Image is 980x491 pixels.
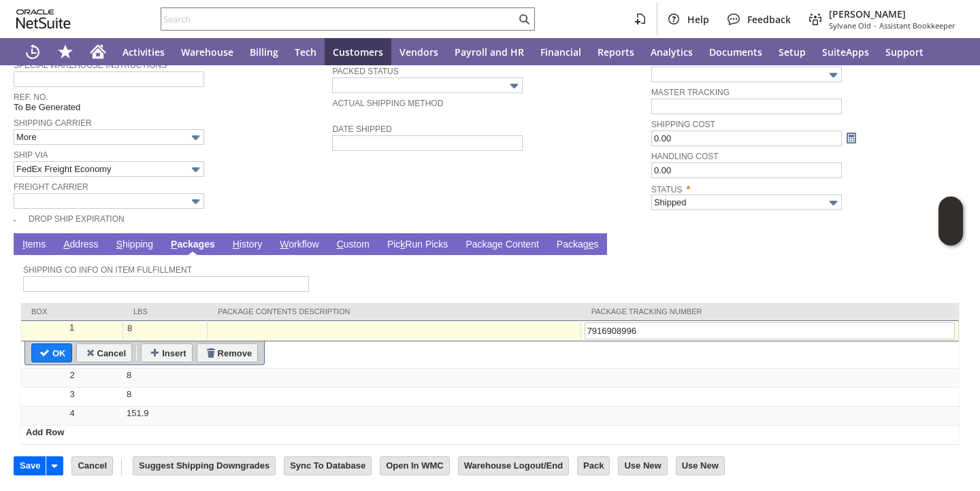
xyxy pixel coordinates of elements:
[57,44,73,60] svg: Shortcuts
[399,46,438,58] span: Vendors
[19,239,49,252] a: Items
[123,369,208,388] td: 8
[826,67,841,83] img: More Options
[127,322,203,334] div: 8
[250,46,278,58] span: Billing
[462,239,542,252] a: Package Content
[651,120,715,129] a: Shipping Cost
[651,88,730,97] a: Master Tracking
[122,46,165,58] span: Activities
[63,239,69,250] span: A
[16,10,71,29] svg: logo
[506,78,522,94] img: More Options
[701,38,770,65] a: Documents
[384,239,451,252] a: PickRun Picks
[779,46,806,58] span: Setup
[242,38,287,65] a: Billing
[49,38,82,65] div: Shortcuts
[938,222,963,246] span: Oracle Guided Learning Widget. To move around, please hold and drag
[492,239,497,250] span: g
[400,239,405,250] span: k
[188,194,203,209] img: More Options
[197,344,258,362] input: Remove
[171,239,177,250] span: P
[332,99,443,108] a: Actual Shipping Method
[391,38,446,65] a: Vendors
[218,307,570,316] div: Package Contents Description
[114,38,173,65] a: Activities
[455,46,524,58] span: Payroll and HR
[877,38,932,65] a: Support
[814,38,877,65] a: SuiteApps
[651,46,693,58] span: Analytics
[14,129,204,145] input: More
[14,182,88,192] a: Freight Carrier
[133,457,275,475] input: Suggest Shipping Downgrades
[16,38,49,65] a: Recent Records
[459,457,568,475] input: Warehouse Logout/End
[90,44,106,60] svg: Home
[24,389,120,399] div: 3
[14,92,48,102] a: Ref. No.
[687,13,709,26] span: Help
[747,13,791,26] span: Feedback
[822,46,869,58] span: SuiteApps
[589,38,642,65] a: Reports
[619,457,666,475] input: Use New
[325,38,391,65] a: Customers
[885,46,924,58] span: Support
[651,194,842,210] input: Shipped
[82,38,114,65] a: Home
[22,239,25,250] span: I
[229,239,266,252] a: History
[709,46,762,58] span: Documents
[188,130,203,146] img: More Options
[116,239,122,250] span: S
[642,38,701,65] a: Analytics
[651,185,683,194] a: Status
[829,20,871,31] span: Sylvane Old
[337,239,344,250] span: C
[23,265,192,275] a: Shipping Co Info on Item Fulfillment
[60,239,101,252] a: Address
[826,195,841,211] img: More Options
[181,46,233,58] span: Warehouse
[123,388,208,407] td: 8
[829,7,955,20] span: [PERSON_NAME]
[770,38,814,65] a: Setup
[332,124,391,134] a: Date Shipped
[380,457,449,475] input: Open In WMC
[598,46,634,58] span: Reports
[77,344,132,362] input: Cancel
[161,11,516,27] input: Search
[276,239,322,252] a: Workflow
[553,239,602,252] a: Packages
[24,408,120,418] div: 4
[14,161,204,177] input: FedEx Freight Economy
[879,20,955,31] span: Assistant Bookkeeper
[591,307,949,316] div: Package Tracking Number
[24,370,120,380] div: 2
[333,239,373,252] a: Custom
[295,46,316,58] span: Tech
[173,38,242,65] a: Warehouse
[332,67,398,76] a: Packed Status
[188,162,203,177] img: More Options
[540,46,581,58] span: Financial
[651,152,719,161] a: Handling Cost
[14,150,48,160] a: Ship Via
[287,38,325,65] a: Tech
[874,20,877,31] span: -
[844,131,859,146] a: Calculate
[14,457,46,475] input: Save
[24,322,119,333] div: 1
[142,344,191,362] input: Insert
[14,102,80,112] span: To Be Generated
[133,307,197,316] div: lbs
[676,457,724,475] input: Use New
[333,46,383,58] span: Customers
[233,239,240,250] span: H
[167,239,218,252] a: Packages
[31,307,113,316] div: Box
[578,457,609,475] input: Pack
